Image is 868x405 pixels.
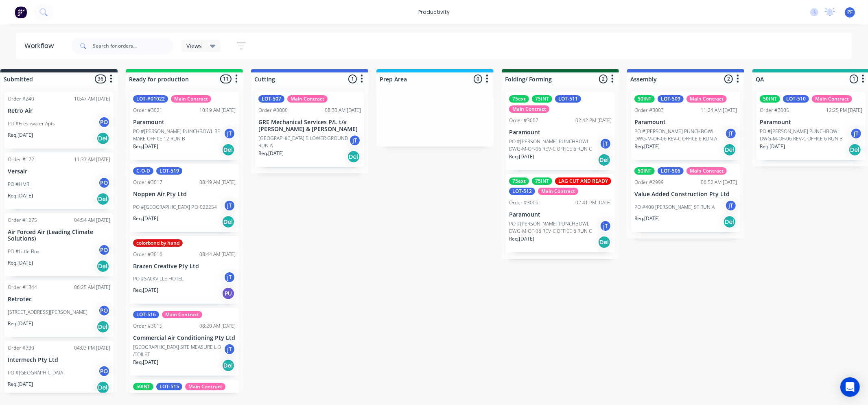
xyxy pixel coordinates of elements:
div: Del [96,193,109,206]
div: 11:37 AM [DATE] [74,156,110,163]
div: LOT-516 [133,311,159,318]
div: LOT-512 [509,188,535,195]
p: Paramount [509,211,612,218]
div: Del [96,381,109,394]
div: jT [599,220,612,232]
div: 75INT [532,177,552,185]
div: Del [96,260,109,273]
div: PO [98,244,110,256]
div: 06:52 AM [DATE] [701,179,737,186]
div: Del [848,143,861,156]
div: PO [98,116,110,128]
div: 04:54 AM [DATE] [74,217,110,224]
div: PO [98,177,110,189]
p: Brazen Creative Pty Ltd [133,263,236,270]
p: Req. [DATE] [8,320,33,327]
div: 08:44 AM [DATE] [199,251,236,258]
div: 04:03 PM [DATE] [74,344,110,352]
div: Order #24010:47 AM [DATE]Retro AirPO #Freshwater AptsPOReq.[DATE]Del [4,92,114,149]
div: Workflow [24,41,58,51]
div: Order #127504:54 AM [DATE]Air Forced Air (Leading Climate Solutions)PO #Little BoxPOReq.[DATE]Del [4,213,114,277]
p: PO #[PERSON_NAME] PUNCHBOWL RE MAKE OFFICE 12 RUN B [133,128,223,142]
span: PF [847,9,853,16]
p: Req. [DATE] [258,150,284,157]
p: PO #[GEOGRAPHIC_DATA] P.O-022254 [133,204,217,211]
p: PO #[PERSON_NAME] PUNCHBOWL DWG-M-OF-06 REV-C OFFICE 6 RUN C [509,138,599,153]
div: jT [223,343,236,355]
p: PO #SACKVILLE HOTEL [133,275,184,282]
p: Req. [DATE] [8,131,33,139]
div: Main Contract [538,188,578,195]
div: Order #330 [8,344,34,352]
span: Views [186,42,202,50]
div: Order #3016 [133,251,162,258]
p: [GEOGRAPHIC_DATA] 5 LOWER GROUND RUN A [258,135,349,149]
div: 50INT [634,167,655,175]
p: Req. [DATE] [133,143,158,150]
div: jT [349,134,361,147]
p: Value Added Construction Pty Ltd [634,191,737,198]
div: LOT-511 [555,95,581,103]
div: Order #1275 [8,217,37,224]
div: LOT-#01022Main ContractOrder #302110:19 AM [DATE]ParamountPO #[PERSON_NAME] PUNCHBOWL RE MAKE OFF... [130,92,239,160]
div: Order #2999 [634,179,664,186]
div: Del [723,215,736,228]
div: Order #3015 [133,322,162,330]
div: 08:49 AM [DATE] [199,179,236,186]
div: LOT-507Main ContractOrder #300008:30 AM [DATE]GRE Mechanical Services P/L t/a [PERSON_NAME] & [PE... [255,92,364,167]
div: LOT-516Main ContractOrder #301508:20 AM [DATE]Commercial Air Conditioning Pty Ltd[GEOGRAPHIC_DATA... [130,308,239,376]
div: 50INT [634,95,655,103]
p: Req. [DATE] [133,215,158,222]
div: 75ext75INTLAG CUT AND READYLOT-512Main ContractOrder #300602:41 PM [DATE]ParamountPO #[PERSON_NAM... [506,174,615,252]
p: Paramount [760,119,862,126]
div: Del [598,236,611,249]
div: Order #134406:25 AM [DATE]Retrotec[STREET_ADDRESS][PERSON_NAME]POReq.[DATE]Del [4,280,114,337]
div: 08:30 AM [DATE] [325,107,361,114]
div: jT [223,199,236,212]
p: Req. [DATE] [8,259,33,267]
div: 75ext75INTLOT-511Main ContractOrder #300702:42 PM [DATE]ParamountPO #[PERSON_NAME] PUNCHBOWL DWG-... [506,92,615,170]
div: jT [223,271,236,283]
p: [GEOGRAPHIC_DATA] SITE MEASURE L-3 /TOILET [133,344,223,358]
div: 50INT [133,383,153,390]
p: Noppen Air Pty Ltd [133,191,236,198]
div: LOT-506 [658,167,684,175]
div: 02:42 PM [DATE] [575,117,612,124]
div: Del [347,150,360,163]
p: Intermech Pty Ltd [8,357,110,363]
p: Versair [8,168,110,175]
p: Req. [DATE] [509,153,534,160]
p: PO #[PERSON_NAME] PUNCHBOWL DWG-M-OF-06 REV-C OFFICE 6 RUN B [760,128,850,142]
p: PO #[PERSON_NAME] PUNCHBOWL DWG-M-OF-06 REV-C OFFICE 6 RUN A [634,128,725,142]
p: Commercial Air Conditioning Pty Ltd [133,335,236,342]
p: PO #[PERSON_NAME] PUNCHBOWL DWG-M-OF-06 REV-C OFFICE 6 RUN C [509,220,599,235]
div: Main Contract [509,105,549,113]
div: jT [223,127,236,140]
div: Order #3000 [258,107,288,114]
div: Del [96,132,109,145]
div: LOT-510 [783,95,809,103]
div: colorbond by hand [133,239,183,247]
div: jT [725,199,737,212]
p: PO #Little Box [8,248,39,255]
div: Del [96,320,109,333]
div: Main Contract [812,95,852,103]
div: LOT-515 [156,383,182,390]
div: Main Contract [162,311,202,318]
div: Order #3007 [509,117,538,124]
div: Del [598,153,611,166]
p: GRE Mechanical Services P/L t/a [PERSON_NAME] & [PERSON_NAME] [258,119,361,133]
div: PO [98,304,110,317]
p: Req. [DATE] [760,143,785,150]
div: colorbond by handOrder #301608:44 AM [DATE]Brazen Creative Pty LtdPO #SACKVILLE HOTELjTReq.[DATE]PU [130,236,239,304]
div: LOT-#01022 [133,95,168,103]
div: 75ext [509,95,529,103]
div: 10:47 AM [DATE] [74,95,110,103]
p: Paramount [634,119,737,126]
div: 75ext [509,177,529,185]
div: 50INTLOT-506Main ContractOrder #299906:52 AM [DATE]Value Added Construction Pty LtdPO #400 [PERSO... [631,164,740,232]
div: Main Contract [171,95,211,103]
div: Del [222,359,235,372]
div: jT [599,138,612,150]
p: Req. [DATE] [133,287,158,294]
